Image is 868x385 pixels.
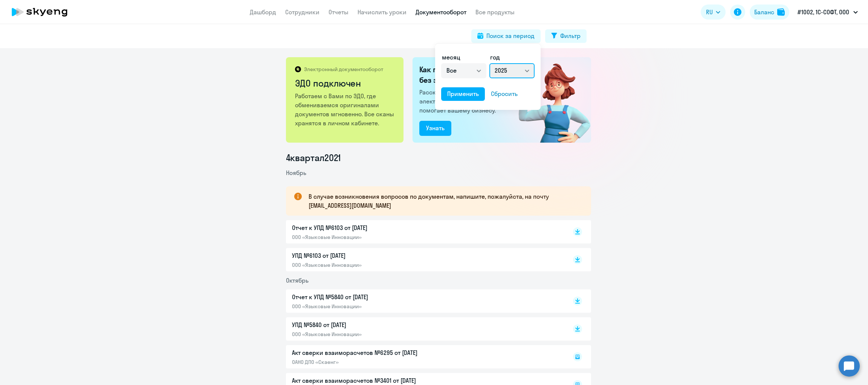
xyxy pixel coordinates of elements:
[442,53,460,61] span: месяц
[447,89,479,98] div: Применить
[441,87,485,101] button: Применить
[485,87,524,101] button: Сбросить
[490,53,500,61] span: год
[491,89,518,98] div: Сбросить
